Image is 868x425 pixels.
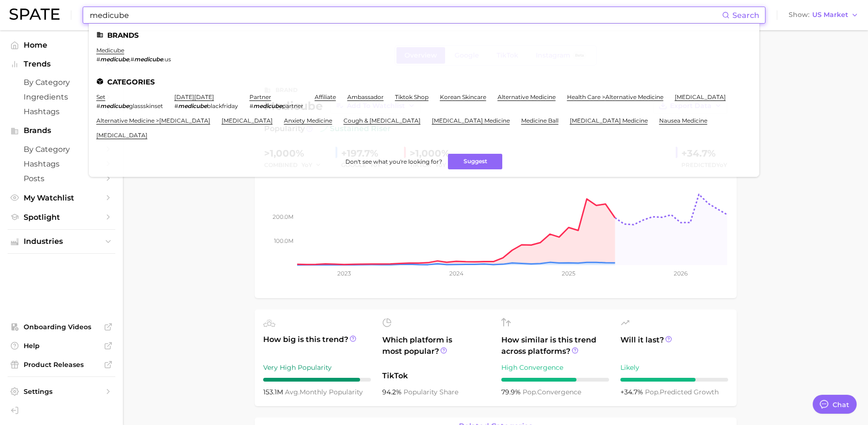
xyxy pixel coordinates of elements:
[285,388,300,396] abbr: average
[498,93,556,100] a: alternative medicine
[382,334,490,366] span: Which platform is most popular?
[8,90,115,104] a: Ingredients
[100,102,129,109] em: medicube
[8,339,115,353] a: Help
[24,193,99,202] span: My Watchlist
[222,117,273,124] a: [MEDICAL_DATA]
[96,132,147,139] a: [MEDICAL_DATA]
[24,60,99,68] span: Trends
[24,323,99,331] span: Onboarding Videos
[24,360,99,369] span: Product Releases
[8,358,115,372] a: Product Releases
[8,234,115,249] button: Industries
[285,388,363,396] span: monthly popularity
[96,47,124,54] a: medicube
[207,102,238,109] span: blackfriday
[620,388,645,396] span: +34.7%
[448,154,502,169] button: Suggest
[8,38,115,52] a: Home
[284,117,332,124] a: anxiety medicine
[130,56,134,63] span: #
[345,158,442,165] span: Don't see what you're looking for?
[395,93,429,100] a: tiktok shop
[24,159,99,168] span: Hashtags
[523,388,581,396] span: convergence
[24,174,99,183] span: Posts
[8,57,115,71] button: Trends
[501,362,609,373] div: High Convergence
[24,213,99,222] span: Spotlight
[96,31,752,39] li: Brands
[8,157,115,171] a: Hashtags
[675,93,726,100] a: [MEDICAL_DATA]
[263,334,371,357] span: How big is this trend?
[404,388,458,396] span: popularity share
[432,117,510,124] a: [MEDICAL_DATA] medicine
[8,124,115,138] button: Brands
[263,362,371,373] div: Very High Popularity
[337,270,351,277] tspan: 2023
[645,388,719,396] span: predicted growth
[96,102,100,109] span: #
[732,11,759,20] span: Search
[174,102,178,109] span: #
[620,378,728,382] div: 7 / 10
[382,388,404,396] span: 94.2%
[449,270,463,277] tspan: 2024
[8,320,115,334] a: Onboarding Videos
[163,56,171,63] span: .us
[9,8,60,20] img: SPATE
[8,191,115,205] a: My Watchlist
[24,237,99,246] span: Industries
[24,92,99,101] span: Ingredients
[8,384,115,399] a: Settings
[347,93,384,100] a: ambassador
[812,12,848,17] span: US Market
[263,388,285,396] span: 153.1m
[8,403,115,417] a: Log out. Currently logged in as Yarden Horwitz with e-mail yarden@spate.nyc.
[523,388,537,396] abbr: popularity index
[96,78,752,86] li: Categories
[96,93,105,100] a: set
[24,78,99,87] span: by Category
[24,145,99,154] span: by Category
[382,370,490,382] span: TikTok
[249,93,271,100] a: partner
[96,56,100,63] span: #
[521,117,559,124] a: medicine ball
[567,93,663,100] a: health care >alternative medicine
[253,102,282,109] em: medicube
[501,334,609,357] span: How similar is this trend across platforms?
[501,388,523,396] span: 79.9%
[282,102,303,109] span: partner
[24,387,99,396] span: Settings
[24,41,99,50] span: Home
[8,104,115,119] a: Hashtags
[129,102,163,109] span: glassskinset
[570,117,648,124] a: [MEDICAL_DATA] medicine
[96,56,171,63] div: ,
[174,93,214,100] a: [DATE][DATE]
[674,270,688,277] tspan: 2026
[8,75,115,90] a: by Category
[178,102,207,109] em: medicube
[96,117,210,124] a: alternative medicine >[MEDICAL_DATA]
[8,210,115,225] a: Spotlight
[24,126,99,135] span: Brands
[89,7,722,23] input: Search here for a brand, industry, or ingredient
[789,12,809,17] span: Show
[620,362,728,373] div: Likely
[24,107,99,116] span: Hashtags
[501,378,609,382] div: 7 / 10
[249,102,253,109] span: #
[24,342,99,350] span: Help
[440,93,486,100] a: korean skincare
[645,388,660,396] abbr: popularity index
[786,9,861,21] button: ShowUS Market
[134,56,163,63] em: medicube
[263,378,371,382] div: 9 / 10
[8,171,115,186] a: Posts
[344,117,421,124] a: cough & [MEDICAL_DATA]
[620,334,728,357] span: Will it last?
[562,270,576,277] tspan: 2025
